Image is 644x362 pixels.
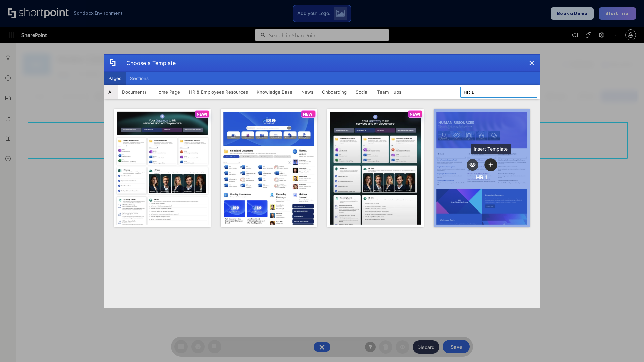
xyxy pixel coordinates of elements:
div: HR 1 [476,174,487,181]
p: NEW! [197,112,207,117]
button: All [104,85,118,99]
button: Home Page [151,85,184,99]
button: News [297,85,318,99]
button: Onboarding [318,85,351,99]
p: NEW! [303,112,314,117]
button: Team Hubs [373,85,406,99]
iframe: Chat Widget [523,284,644,362]
button: Sections [126,72,153,85]
input: Search [460,87,537,98]
div: Choose a Template [121,55,176,71]
p: NEW! [410,112,420,117]
button: HR & Employees Resources [184,85,252,99]
button: Documents [118,85,151,99]
button: Knowledge Base [252,85,297,99]
div: template selector [104,54,540,308]
button: Pages [104,72,126,85]
button: Social [351,85,373,99]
